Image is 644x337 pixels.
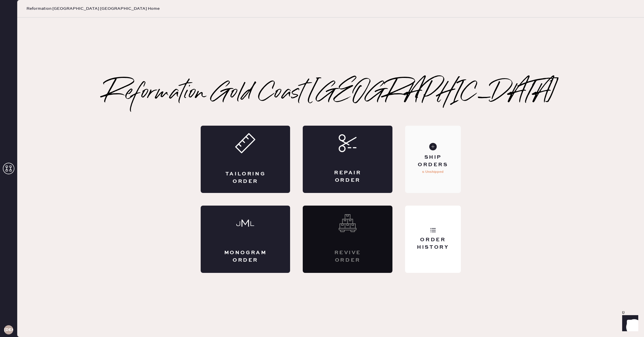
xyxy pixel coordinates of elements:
h3: [DEMOGRAPHIC_DATA] [4,328,13,332]
iframe: Front Chat [617,311,641,336]
div: Monogram Order [224,249,267,264]
h2: Reformation Gold Coast [GEOGRAPHIC_DATA] [104,82,557,105]
span: Reformation [GEOGRAPHIC_DATA] [GEOGRAPHIC_DATA] Home [26,6,160,12]
div: Interested? Contact us at care@hemster.co [303,206,392,273]
div: Tailoring Order [224,171,267,185]
div: Revive order [326,249,369,264]
div: Repair Order [326,169,369,184]
div: Ship Orders [410,154,456,168]
div: Order History [410,236,456,251]
p: 5 Unshipped [422,168,444,175]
